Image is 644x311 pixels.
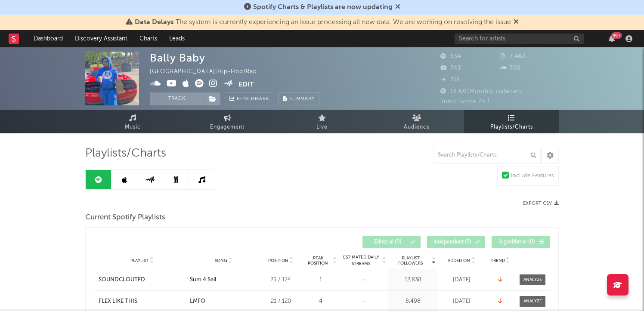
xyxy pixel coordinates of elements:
[253,4,393,11] span: Spotify Charts & Playlists are now updating
[275,110,369,133] a: Live
[440,89,522,94] span: 18,601 Monthly Listeners
[440,54,461,59] span: 654
[523,201,559,206] button: Export CSV
[225,92,274,105] a: Benchmark
[390,276,436,284] div: 12,838
[99,276,145,284] div: SOUNDCLOUTED
[304,297,337,306] div: 4
[514,19,519,26] span: Dismiss
[261,297,300,306] div: 21 / 120
[500,65,521,71] span: 700
[362,236,421,248] button: Editorial(0)
[215,258,227,263] span: Song
[497,240,537,245] span: Algorithmic ( 0 )
[433,147,541,164] input: Search Playlists/Charts
[150,52,205,64] div: Bally Baby
[511,171,554,181] div: Include Features
[289,97,315,102] span: Summary
[99,276,186,284] a: SOUNDCLOUTED
[427,236,485,248] button: Independent(3)
[404,122,430,132] span: Audience
[500,54,526,59] span: 7,463
[130,258,149,263] span: Playlist
[440,276,483,284] div: [DATE]
[490,122,533,132] span: Playlists/Charts
[433,240,472,245] span: Independent ( 3 )
[440,99,490,105] span: Jump Score: 74.1
[28,30,69,47] a: Dashboard
[316,122,328,132] span: Live
[440,65,461,71] span: 743
[85,110,180,133] a: Music
[85,212,165,223] span: Current Spotify Playlists
[268,258,288,263] span: Position
[368,240,408,245] span: Editorial ( 0 )
[440,297,483,306] div: [DATE]
[304,276,337,284] div: 1
[135,19,511,26] span: : The system is currently experiencing an issue processing all new data. We are working on resolv...
[180,110,275,133] a: Engagement
[611,32,622,39] div: 99 +
[491,258,505,263] span: Trend
[99,297,186,306] a: FLEX LIKE THIS
[150,92,204,105] button: Track
[133,30,163,47] a: Charts
[279,92,319,105] button: Summary
[150,67,267,77] div: [GEOGRAPHIC_DATA] | Hip-Hop/Rap
[440,77,460,83] span: 715
[395,4,400,11] span: Dismiss
[304,256,331,266] span: Peak Position
[455,34,584,44] input: Search for artists
[261,276,300,284] div: 23 / 124
[341,254,381,267] span: Estimated Daily Streams
[390,256,430,266] span: Playlist Followers
[99,297,137,306] div: FLEX LIKE THIS
[135,19,173,26] span: Data Delays
[492,236,550,248] button: Algorithmic(0)
[163,30,191,47] a: Leads
[125,122,141,132] span: Music
[190,297,205,306] div: LMFO
[609,35,615,42] button: 99+
[190,276,216,284] div: Sum 4 Sell
[369,110,464,133] a: Audience
[85,148,166,159] span: Playlists/Charts
[69,30,133,47] a: Discovery Assistant
[210,122,245,132] span: Engagement
[238,79,254,90] button: Edit
[464,110,559,133] a: Playlists/Charts
[448,258,470,263] span: Added On
[390,297,436,306] div: 8,498
[237,94,269,105] span: Benchmark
